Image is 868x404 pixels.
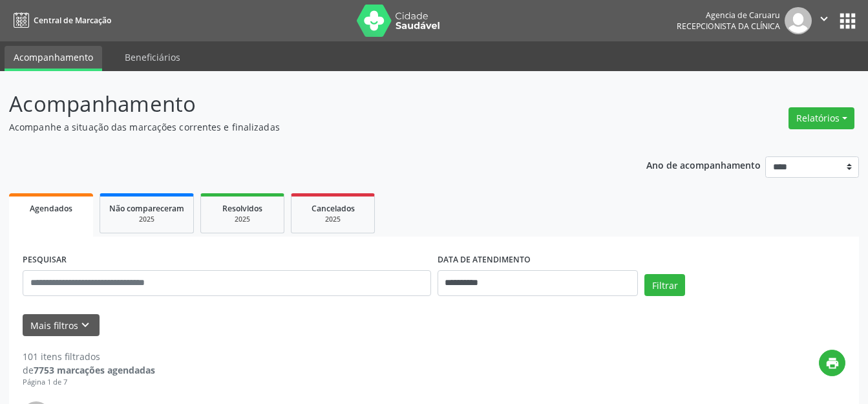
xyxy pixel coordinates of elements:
button: print [819,350,845,376]
div: de [23,363,155,377]
div: Agencia de Caruaru [677,10,780,21]
button:  [812,7,836,34]
button: Filtrar [644,274,685,296]
i: keyboard_arrow_down [78,318,92,332]
div: Página 1 de 7 [23,377,155,388]
p: Ano de acompanhamento [646,156,761,173]
a: Beneficiários [116,46,189,69]
div: 2025 [109,215,184,224]
span: Cancelados [312,203,355,214]
span: Recepcionista da clínica [677,21,780,32]
p: Acompanhe a situação das marcações correntes e finalizadas [9,120,604,134]
i:  [817,12,831,26]
button: Mais filtroskeyboard_arrow_down [23,314,100,337]
a: Acompanhamento [5,46,102,71]
i: print [825,356,840,370]
div: 2025 [301,215,365,224]
label: DATA DE ATENDIMENTO [438,250,531,270]
div: 101 itens filtrados [23,350,155,363]
span: Agendados [30,203,72,214]
strong: 7753 marcações agendadas [34,364,155,376]
span: Central de Marcação [34,15,111,26]
label: PESQUISAR [23,250,67,270]
button: Relatórios [789,107,854,129]
span: Resolvidos [222,203,262,214]
div: 2025 [210,215,275,224]
p: Acompanhamento [9,88,604,120]
span: Não compareceram [109,203,184,214]
img: img [785,7,812,34]
button: apps [836,10,859,32]
a: Central de Marcação [9,10,111,31]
